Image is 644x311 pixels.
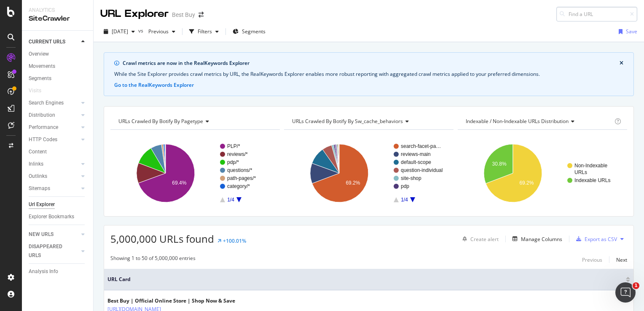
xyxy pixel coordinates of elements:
[292,118,403,125] span: URLs Crawled By Botify By sw_cache_behaviors
[29,267,58,276] div: Analysis Info
[556,7,637,21] input: Find a URL
[582,256,602,263] div: Previous
[29,74,51,83] div: Segments
[290,115,446,128] h4: URLs Crawled By Botify By sw_cache_behaviors
[29,99,79,107] a: Search Engines
[29,184,50,193] div: Sitemaps
[509,234,562,244] button: Manage Columns
[29,147,47,156] div: Content
[29,62,87,71] a: Movements
[401,197,408,203] text: 1/4
[29,111,55,120] div: Distribution
[616,255,627,265] button: Next
[29,230,54,239] div: NEW URLS
[29,86,41,95] div: Visits
[114,81,194,89] button: Go to the RealKeywords Explorer
[100,25,138,38] button: [DATE]
[29,160,79,169] a: Inlinks
[401,175,421,181] text: site-shop
[458,137,625,210] svg: A chart.
[107,297,235,305] div: Best Buy | Official Online Store | Shop Now & Save
[573,232,617,246] button: Export as CSV
[199,12,204,18] div: arrow-right-arrow-left
[574,169,587,175] text: URLs
[29,50,49,59] div: Overview
[227,143,240,149] text: PLP/*
[574,163,607,169] text: Non-Indexable
[459,232,499,246] button: Create alert
[29,200,55,209] div: Url Explorer
[29,212,87,221] a: Explorer Bookmarks
[616,256,627,263] div: Next
[223,237,246,244] div: +100.01%
[284,137,451,210] svg: A chart.
[227,159,239,165] text: pdp/*
[172,11,195,19] div: Best Buy
[466,118,569,125] span: Indexable / Non-Indexable URLs distribution
[29,242,79,260] a: DISAPPEARED URLS
[574,177,610,183] text: Indexable URLs
[29,184,79,193] a: Sitemaps
[114,70,623,78] div: While the Site Explorer provides crawl metrics by URL, the RealKeywords Explorer enables more rob...
[186,25,222,38] button: Filters
[29,267,87,276] a: Analysis Info
[100,7,169,21] div: URL Explorer
[145,28,169,35] span: Previous
[110,255,196,265] div: Showing 1 to 50 of 5,000,000 entries
[29,123,58,132] div: Performance
[633,282,639,289] span: 1
[401,167,443,173] text: question-individual
[227,175,256,181] text: path-pages/*
[470,236,499,243] div: Create alert
[617,58,625,69] button: close banner
[615,25,637,38] button: Save
[401,143,441,149] text: search-facet-pa…
[401,151,431,157] text: reviews-main
[626,28,637,35] div: Save
[29,172,47,181] div: Outlinks
[138,27,145,34] span: vs
[29,38,65,46] div: CURRENT URLS
[107,276,624,283] span: URL Card
[29,62,55,71] div: Movements
[346,180,360,186] text: 69.2%
[29,242,71,260] div: DISAPPEARED URLS
[29,38,79,46] a: CURRENT URLS
[29,160,43,169] div: Inlinks
[29,212,74,221] div: Explorer Bookmarks
[227,151,248,157] text: reviews/*
[29,230,79,239] a: NEW URLS
[29,135,57,144] div: HTTP Codes
[110,137,278,210] svg: A chart.
[492,161,507,167] text: 30.8%
[615,282,636,303] iframe: Intercom live chat
[585,236,617,243] div: Export as CSV
[117,115,272,128] h4: URLs Crawled By Botify By pagetype
[29,99,64,107] div: Search Engines
[123,59,620,67] div: Crawl metrics are now in the RealKeywords Explorer
[401,183,409,189] text: pdp
[227,167,252,173] text: questions/*
[104,52,634,96] div: info banner
[29,7,86,14] div: Analytics
[110,232,214,246] span: 5,000,000 URLs found
[112,28,128,35] span: 2025 Oct. 9th
[29,50,87,59] a: Overview
[519,180,534,186] text: 69.2%
[29,111,79,120] a: Distribution
[582,255,602,265] button: Previous
[29,86,50,95] a: Visits
[29,74,87,83] a: Segments
[29,123,79,132] a: Performance
[521,236,562,243] div: Manage Columns
[145,25,179,38] button: Previous
[401,159,431,165] text: default-scope
[464,115,613,128] h4: Indexable / Non-Indexable URLs Distribution
[118,118,203,125] span: URLs Crawled By Botify By pagetype
[29,147,87,156] a: Content
[227,197,234,203] text: 1/4
[29,172,79,181] a: Outlinks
